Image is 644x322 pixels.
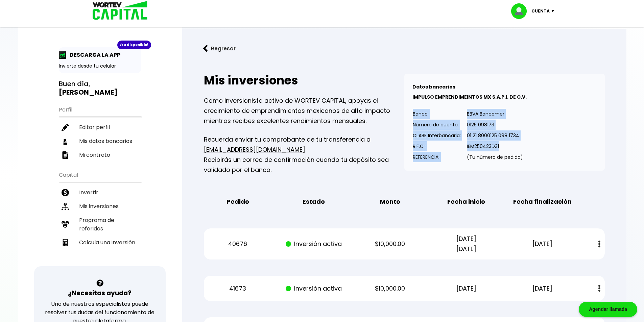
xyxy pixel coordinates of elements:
[62,221,69,228] img: recomiendanos-icon.9b8e9327.svg
[193,40,616,57] a: flecha izquierdaRegresar
[59,51,66,59] img: app-icon
[550,10,559,12] img: icon-down
[62,124,69,131] img: editar-icon.952d3147.svg
[59,80,141,97] h3: Buen día,
[59,102,141,162] ul: Perfil
[510,283,575,294] p: [DATE]
[193,40,246,57] button: Regresar
[59,120,141,134] a: Editar perfil
[380,197,400,207] b: Monto
[59,199,141,213] a: Mis inversiones
[59,213,141,236] a: Programa de referidos
[62,239,69,246] img: calculadora-icon.17d418c4.svg
[204,74,404,87] h2: Mis inversiones
[62,189,69,196] img: invertir-icon.b3b967d7.svg
[467,130,523,141] p: 01 21 8000125 098 1734
[511,3,531,19] img: profile-image
[413,120,461,130] p: Número de cuenta:
[206,283,270,294] p: 41673
[68,288,132,298] h3: ¿Necesitas ayuda?
[412,94,527,100] b: IMPULSO EMPRENDIMEINTOS MX S.A.P.I. DE C.V.
[513,197,572,207] b: Fecha finalización
[467,141,523,151] p: IEM250423D31
[204,145,305,154] a: [EMAIL_ADDRESS][DOMAIN_NAME]
[434,283,498,294] p: [DATE]
[59,167,141,266] ul: Capital
[59,134,141,148] a: Mis datos bancarios
[282,239,346,249] p: Inversión activa
[447,197,485,207] b: Fecha inicio
[510,239,575,249] p: [DATE]
[59,88,118,97] b: [PERSON_NAME]
[206,239,270,249] p: 40676
[413,152,461,162] p: REFERENCIA:
[467,152,523,162] p: (Tu número de pedido)
[434,234,498,254] p: [DATE] [DATE]
[467,120,523,130] p: 0125 098173
[59,236,141,249] a: Calcula una inversión
[62,203,69,210] img: inversiones-icon.6695dc30.svg
[62,151,69,159] img: contrato-icon.f2db500c.svg
[59,185,141,199] a: Invertir
[358,239,422,249] p: $10,000.00
[117,41,151,49] div: ¡Ya disponible!
[467,109,523,119] p: BBVA Bancomer
[59,63,141,70] p: Invierte desde tu celular
[203,45,208,52] img: flecha izquierda
[204,96,404,126] p: Como inversionista activo de WORTEV CAPITAL, apoyas el crecimiento de emprendimientos mexicanos d...
[66,51,120,59] p: DESCARGA LA APP
[412,83,455,90] b: Datos bancarios
[226,197,249,207] b: Pedido
[62,138,69,145] img: datos-icon.10cf9172.svg
[413,109,461,119] p: Banco:
[413,130,461,141] p: CLABE Interbancaria:
[303,197,325,207] b: Estado
[282,283,346,294] p: Inversión activa
[531,6,550,16] p: Cuenta
[204,134,404,175] p: Recuerda enviar tu comprobante de tu transferencia a Recibirás un correo de confirmación cuando t...
[59,148,141,162] a: Mi contrato
[413,141,461,151] p: R.F.C.:
[579,302,637,317] div: Agendar llamada
[358,283,422,294] p: $10,000.00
